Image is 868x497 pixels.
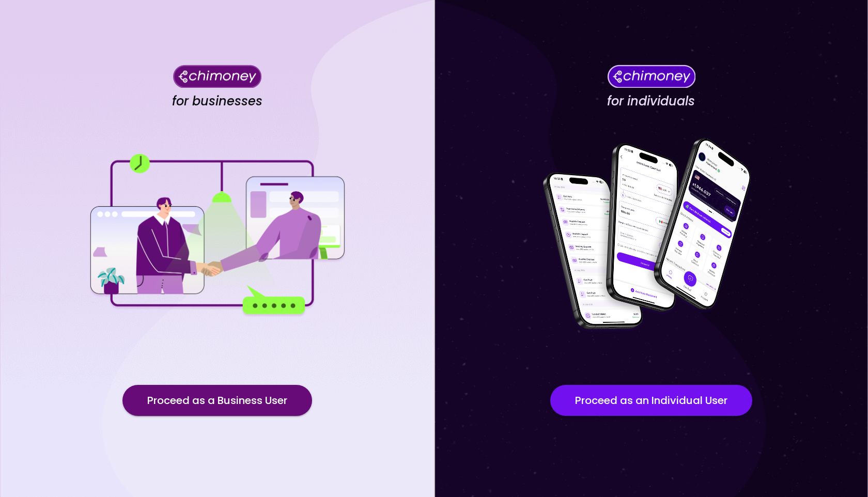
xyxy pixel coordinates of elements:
[607,65,695,88] img: Chimoney for individuals
[88,154,346,317] img: for businesses
[607,94,695,109] h4: for individuals
[550,385,752,416] button: Proceed as an Individual User
[173,65,261,88] img: Chimoney for businesses
[172,94,262,109] h4: for businesses
[122,385,312,416] button: Proceed as a Business User
[522,132,780,339] img: for individuals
